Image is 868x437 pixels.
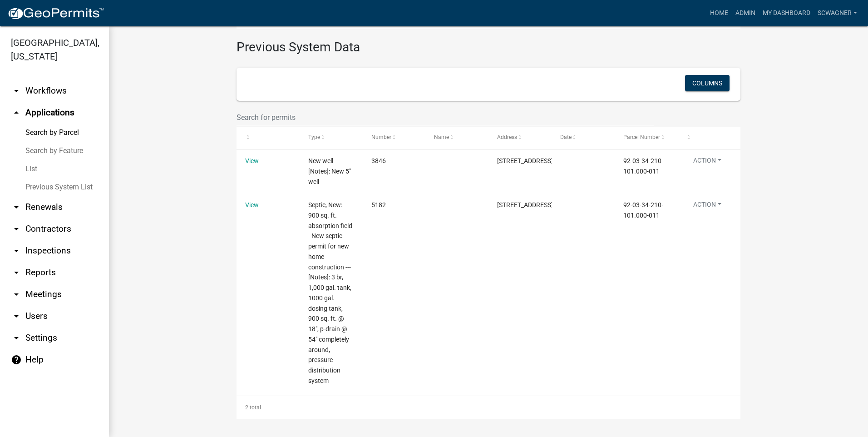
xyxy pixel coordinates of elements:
datatable-header-cell: Name [425,127,488,149]
span: Name [434,134,449,140]
button: Columns [685,75,730,91]
div: 2 total [237,396,740,419]
i: arrow_drop_down [11,245,22,256]
span: 92-03-34-210-101.000-011 [623,157,663,175]
span: 92-03-34-210-101.000-011 [623,201,663,219]
datatable-header-cell: Parcel Number [615,127,678,149]
span: Address [497,134,517,140]
datatable-header-cell: Number [363,127,426,149]
i: arrow_drop_down [11,202,22,213]
span: 3846 [371,157,386,164]
span: 5182 [371,201,386,209]
span: 1388 EAST CIDER MILL ROAD [497,201,553,209]
i: arrow_drop_down [11,333,22,343]
datatable-header-cell: Type [300,127,363,149]
a: View [245,157,259,164]
span: New well --- [Notes]: New 5" well [308,157,351,185]
button: Action [686,200,729,213]
h3: Previous System Data [237,29,740,57]
span: Septic, New: 900 sq. ft. absorption field - New septic permit for new home construction --- [Note... [308,201,352,384]
span: Date [560,134,572,140]
a: View [245,201,259,209]
i: arrow_drop_down [11,223,22,234]
i: arrow_drop_down [11,289,22,300]
i: help [11,354,22,365]
span: 1388 EAST CIDER MILL ROAD [497,157,553,164]
i: arrow_drop_down [11,311,22,322]
input: Search for permits [237,108,654,127]
span: Number [371,134,391,140]
span: Type [308,134,320,140]
i: arrow_drop_up [11,107,22,118]
a: Home [706,5,732,22]
span: Parcel Number [623,134,660,140]
i: arrow_drop_down [11,85,22,96]
a: My Dashboard [759,5,814,22]
datatable-header-cell: Date [552,127,615,149]
i: arrow_drop_down [11,267,22,278]
datatable-header-cell: Address [488,127,552,149]
a: Admin [732,5,759,22]
button: Action [686,156,729,169]
a: scwagner [814,5,861,22]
